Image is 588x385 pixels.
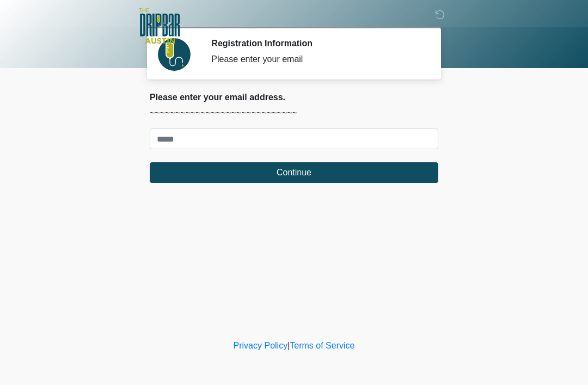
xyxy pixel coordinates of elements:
button: Continue [150,162,438,183]
a: | [287,341,290,350]
a: Terms of Service [290,341,354,350]
p: ~~~~~~~~~~~~~~~~~~~~~~~~~~~~~ [150,107,438,120]
a: Privacy Policy [234,341,288,350]
h2: Please enter your email address. [150,92,438,102]
img: Agent Avatar [158,38,191,71]
div: Please enter your email [211,53,422,66]
img: The DRIPBaR - Austin The Domain Logo [139,8,180,44]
